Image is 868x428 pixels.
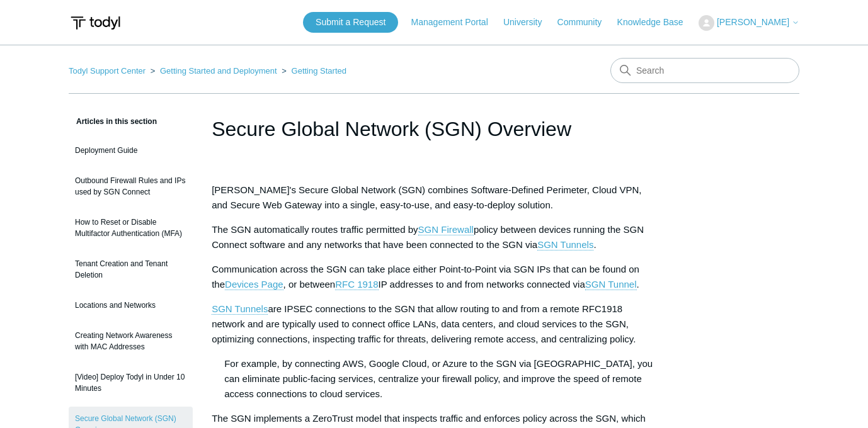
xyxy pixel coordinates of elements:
li: Getting Started [279,66,346,76]
h1: Secure Global Network (SGN) Overview [212,114,656,144]
a: SGN Tunnels [537,239,593,251]
a: Devices Page [225,279,283,290]
a: Tenant Creation and Tenant Deletion [69,252,193,287]
a: RFC 1918 [335,279,378,290]
span: , or between [283,279,336,290]
span: . [593,239,596,250]
a: Management Portal [411,16,501,29]
span: IP addresses to and from networks connected via [379,279,585,290]
span: For example, by connecting AWS, Google Cloud, or Azure to the SGN via [GEOGRAPHIC_DATA], you can ... [224,358,653,399]
img: Todyl Support Center Help Center home page [69,11,122,35]
a: Outbound Firewall Rules and IPs used by SGN Connect [69,169,193,204]
a: Locations and Networks [69,293,193,317]
a: SGN Firewall [418,224,474,235]
a: Getting Started [292,66,346,76]
button: [PERSON_NAME] [699,15,799,31]
a: [Video] Deploy Todyl in Under 10 Minutes [69,365,193,400]
input: Search [610,58,799,83]
a: SGN Tunnels [212,303,268,315]
span: Communication across the SGN can take place either Point-to-Point via SGN IPs that can be found o... [212,264,639,290]
a: How to Reset or Disable Multifactor Authentication (MFA) [69,210,193,245]
a: Knowledge Base [617,16,696,29]
a: Submit a Request [303,12,398,33]
span: are IPSEC connections to the SGN that allow routing to and from a remote RFC1918 network and are ... [212,303,636,344]
li: Getting Started and Deployment [148,66,280,76]
a: Creating Network Awareness with MAC Addresses [69,324,193,359]
a: Todyl Support Center [69,66,146,76]
a: Deployment Guide [69,138,193,162]
a: SGN Tunnel [585,279,637,290]
a: University [503,16,554,29]
a: Community [557,16,615,29]
span: [PERSON_NAME] [717,17,789,27]
a: Getting Started and Deployment [160,66,277,76]
span: . [637,279,639,290]
span: The SGN automatically routes traffic permitted by [212,224,418,235]
span: Articles in this section [69,117,157,126]
li: Todyl Support Center [69,66,148,76]
span: SGN Tunnels [212,303,268,314]
span: [PERSON_NAME]'s Secure Global Network (SGN) combines Software-Defined Perimeter, Cloud VPN, and S... [212,184,641,210]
